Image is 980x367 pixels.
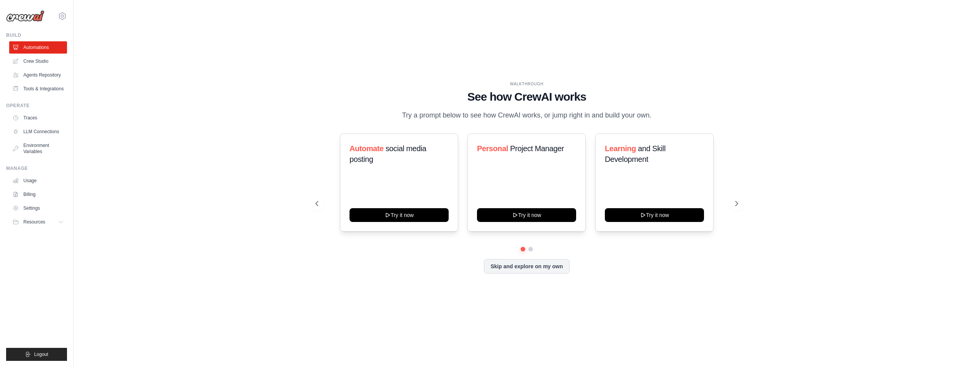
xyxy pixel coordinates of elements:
[9,41,67,54] a: Automations
[6,165,67,171] div: Manage
[6,103,67,109] div: Operate
[9,216,67,228] button: Resources
[350,144,384,153] span: Automate
[9,202,67,214] a: Settings
[9,175,67,187] a: Usage
[9,83,67,95] a: Tools & Integrations
[398,110,655,121] p: Try a prompt below to see how CrewAI works, or jump right in and build your own.
[9,69,67,81] a: Agents Repository
[9,139,67,158] a: Environment Variables
[350,144,426,163] span: social media posting
[350,208,449,222] button: Try it now
[477,144,508,153] span: Personal
[9,112,67,124] a: Traces
[605,208,704,222] button: Try it now
[34,351,48,357] span: Logout
[9,188,67,201] a: Billing
[6,32,67,38] div: Build
[9,55,67,67] a: Crew Studio
[484,259,569,274] button: Skip and explore on my own
[6,348,67,361] button: Logout
[23,219,45,225] span: Resources
[6,10,44,22] img: Logo
[605,144,636,153] span: Learning
[315,81,738,87] div: WALKTHROUGH
[510,144,564,153] span: Project Manager
[477,208,576,222] button: Try it now
[605,144,665,163] span: and Skill Development
[315,90,738,104] h1: See how CrewAI works
[9,126,67,138] a: LLM Connections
